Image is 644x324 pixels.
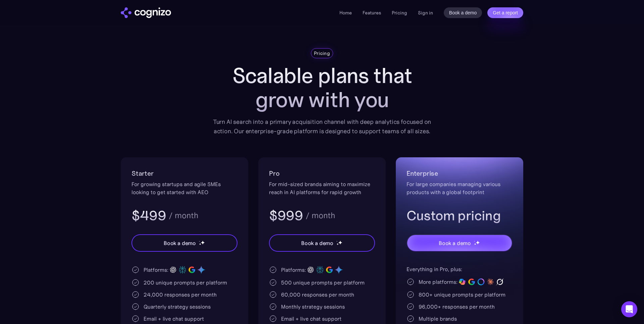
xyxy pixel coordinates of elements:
[392,10,407,16] a: Pricing
[314,50,330,57] div: Pricing
[418,9,433,17] a: Sign in
[269,180,375,196] div: For mid-sized brands aiming to maximize reach in AI platforms for rapid growth
[131,168,237,179] h2: Starter
[339,10,352,16] a: Home
[169,212,198,220] div: / month
[144,278,227,287] div: 200 unique prompts per platform
[199,243,201,245] img: star
[336,243,339,245] img: star
[419,303,495,311] div: 96,000+ responses per month
[419,278,458,286] div: More platforms:
[131,180,237,196] div: For growing startups and agile SMEs looking to get started with AEO
[281,315,341,323] div: Email + live chat support
[201,240,205,245] img: star
[144,303,211,311] div: Quarterly strategy sessions
[474,241,475,242] img: star
[144,291,217,299] div: 24,000 responses per month
[208,117,436,136] div: Turn AI search into a primary acquisition channel with deep analytics focused on action. Our ente...
[439,239,471,247] div: Book a demo
[336,241,337,242] img: star
[121,7,171,18] img: cognizo logo
[306,212,335,220] div: / month
[269,207,303,224] h3: $999
[407,207,513,224] h3: Custom pricing
[407,168,513,179] h2: Enterprise
[269,234,375,252] a: Book a demostarstarstar
[144,315,204,323] div: Email + live chat support
[281,266,306,274] div: Platforms:
[621,301,637,317] div: Open Intercom Messenger
[131,207,166,224] h3: $499
[363,10,381,16] a: Features
[281,278,365,287] div: 500 unique prompts per platform
[164,239,196,247] div: Book a demo
[419,315,457,323] div: Multiple brands
[199,241,200,242] img: star
[407,265,513,273] div: Everything in Pro, plus:
[281,291,354,299] div: 60,000 responses per month
[407,180,513,196] div: For large companies managing various products with a global footprint
[144,266,168,274] div: Platforms:
[269,168,375,179] h2: Pro
[208,64,436,112] h1: Scalable plans that grow with you
[444,7,482,18] a: Book a demo
[487,7,523,18] a: Get a report
[281,303,345,311] div: Monthly strategy sessions
[474,243,476,245] img: star
[476,240,480,245] img: star
[419,291,505,299] div: 800+ unique prompts per platform
[121,7,171,18] a: home
[407,234,513,252] a: Book a demostarstarstar
[338,240,342,245] img: star
[301,239,333,247] div: Book a demo
[131,234,237,252] a: Book a demostarstarstar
